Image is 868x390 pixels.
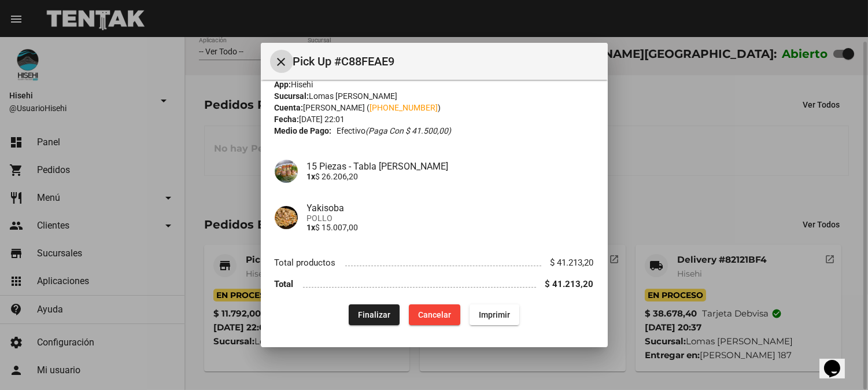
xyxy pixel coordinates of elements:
div: Lomas [PERSON_NAME] [275,90,594,102]
h4: 15 Piezas - Tabla [PERSON_NAME] [307,161,594,172]
span: Cancelar [418,310,451,319]
b: 1x [307,172,316,181]
strong: App: [275,80,291,89]
p: $ 26.206,20 [307,172,594,181]
li: Total $ 41.213,20 [275,274,594,295]
img: 9aa37bc6-176a-4f76-8d4a-2a3718fa7d7e.jpg [275,206,298,229]
strong: Fecha: [275,115,300,124]
div: [PERSON_NAME] ( ) [275,102,594,113]
div: [DATE] 22:01 [275,113,594,125]
i: (Paga con $ 41.500,00) [365,126,451,135]
li: Total productos $ 41.213,20 [275,252,594,274]
iframe: chat widget [819,344,856,378]
span: POLLO [307,214,594,223]
p: $ 15.007,00 [307,223,594,232]
img: 33fda14d-fbbd-4a4e-9c3b-875ae0c8d1cc.jpg [275,160,298,183]
button: Cancelar [409,304,460,325]
span: Efectivo [337,125,451,137]
span: Pick Up #C88FEAE9 [293,52,599,71]
strong: Sucursal: [275,91,309,101]
strong: Medio de Pago: [275,125,332,137]
div: Hisehi [275,79,594,90]
strong: Cuenta: [275,103,304,112]
button: Cerrar [270,50,293,73]
span: Imprimir [479,310,510,319]
span: Finalizar [358,310,390,319]
mat-icon: Cerrar [275,55,289,69]
button: Imprimir [470,304,519,325]
button: Finalizar [349,304,400,325]
b: 1x [307,223,316,232]
a: [PHONE_NUMBER] [370,103,438,112]
h4: Yakisoba [307,203,594,214]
